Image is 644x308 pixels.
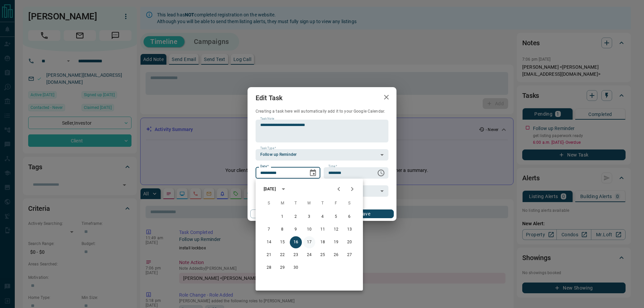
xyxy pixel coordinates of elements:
[278,183,289,195] button: calendar view is open, switch to year view
[276,236,288,248] button: 15
[330,236,342,248] button: 19
[290,211,302,223] button: 2
[345,182,359,196] button: Next month
[303,236,315,248] button: 17
[248,87,290,109] h2: Edit Task
[260,117,274,121] label: Task Note
[276,197,288,210] span: Monday
[263,249,275,261] button: 21
[343,211,356,223] button: 6
[332,182,345,196] button: Previous month
[290,236,302,248] button: 16
[263,236,275,248] button: 14
[263,262,275,274] button: 28
[330,211,342,223] button: 5
[290,249,302,261] button: 23
[317,249,329,261] button: 25
[290,262,302,274] button: 30
[276,262,288,274] button: 29
[374,166,388,180] button: Choose time, selected time is 6:00 AM
[330,224,342,236] button: 12
[303,197,315,210] span: Wednesday
[263,197,275,210] span: Sunday
[336,209,394,218] button: Save
[330,249,342,261] button: 26
[303,211,315,223] button: 3
[276,211,288,223] button: 1
[330,197,342,210] span: Friday
[317,236,329,248] button: 18
[290,224,302,236] button: 9
[303,224,315,236] button: 10
[256,149,388,161] div: Follow up Reminder
[290,197,302,210] span: Tuesday
[276,224,288,236] button: 8
[250,209,308,218] button: Cancel
[317,197,329,210] span: Thursday
[263,224,275,236] button: 7
[343,197,356,210] span: Saturday
[343,249,356,261] button: 27
[264,186,276,192] div: [DATE]
[317,224,329,236] button: 11
[260,164,269,169] label: Date
[306,166,320,180] button: Choose date, selected date is Sep 16, 2025
[317,211,329,223] button: 4
[256,109,388,114] p: Creating a task here will automatically add it to your Google Calendar.
[276,249,288,261] button: 22
[328,164,337,169] label: Time
[343,224,356,236] button: 13
[260,146,276,150] label: Task Type
[303,249,315,261] button: 24
[343,236,356,248] button: 20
